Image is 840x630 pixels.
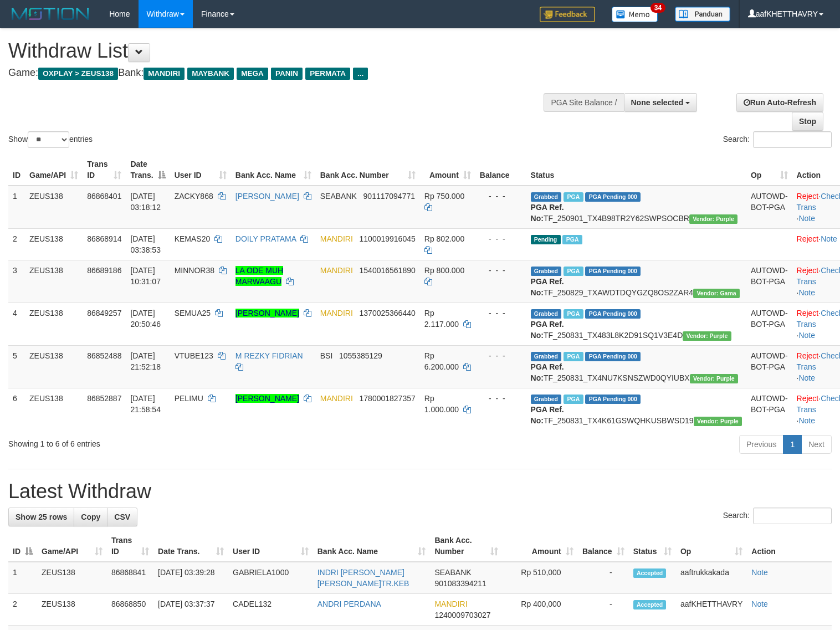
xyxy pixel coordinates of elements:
td: - [578,594,629,626]
span: MAYBANK [187,68,234,80]
span: Vendor URL: https://trx4.1velocity.biz [689,214,737,224]
span: Rp 802.000 [424,234,464,243]
td: 3 [8,260,25,303]
td: ZEUS138 [37,562,107,594]
span: Copy 1100019916045 to clipboard [360,234,416,243]
span: None selected [631,98,684,107]
a: Reject [797,234,819,243]
td: 2 [8,594,37,626]
a: Note [751,600,768,608]
td: aafKHETTHAVRY [676,594,747,626]
span: Vendor URL: https://trx4.1velocity.biz [683,331,731,341]
th: User ID: activate to sort column ascending [228,530,313,562]
span: Vendor URL: https://trx4.1velocity.biz [690,374,738,383]
span: [DATE] 03:38:53 [130,234,161,254]
td: AUTOWD-BOT-PGA [746,260,792,303]
span: Grabbed [531,192,562,202]
span: Grabbed [531,267,562,276]
span: PERMATA [305,68,350,80]
th: Bank Acc. Name: activate to sort column ascending [231,154,316,186]
a: Reject [797,309,819,317]
div: PGA Site Balance / [544,93,623,112]
h1: Latest Withdraw [8,480,832,503]
th: User ID: activate to sort column ascending [170,154,231,186]
span: Copy 901083394211 to clipboard [434,579,486,588]
th: Trans ID: activate to sort column ascending [83,154,126,186]
td: AUTOWD-BOT-PGA [746,186,792,229]
span: SEABANK [320,192,357,201]
a: Copy [74,508,107,526]
span: MINNOR38 [175,266,214,275]
span: Marked by aafkaynarin [564,267,583,276]
div: - - - [480,308,522,319]
span: Rp 1.000.000 [424,394,459,414]
th: Action [747,530,832,562]
span: 86689186 [87,266,121,275]
span: ... [353,68,368,80]
input: Search: [753,508,832,524]
span: CSV [114,513,130,521]
img: Button%20Memo.svg [612,7,658,22]
a: [PERSON_NAME] [235,309,299,317]
div: - - - [480,265,522,276]
a: Reject [797,394,819,403]
span: KEMAS20 [175,234,211,243]
span: Grabbed [531,309,562,319]
a: Previous [739,435,783,454]
th: ID: activate to sort column descending [8,530,37,562]
span: [DATE] 03:18:12 [130,192,161,212]
a: Note [751,568,768,577]
td: 2 [8,228,25,260]
span: MANDIRI [320,309,353,317]
select: Showentries [28,131,69,148]
span: Marked by aafsolysreylen [564,395,583,404]
a: Show 25 rows [8,508,74,526]
a: Reject [797,351,819,360]
span: PGA Pending [585,352,641,361]
th: Op: activate to sort column ascending [676,530,747,562]
a: Note [798,373,815,382]
td: 1 [8,562,37,594]
button: None selected [624,93,698,112]
span: 86849257 [87,309,121,317]
td: TF_250831_TX4K61GSWQHKUSBWSD19 [526,388,746,431]
td: AUTOWD-BOT-PGA [746,388,792,431]
td: ZEUS138 [25,186,83,229]
th: Bank Acc. Name: activate to sort column ascending [313,530,431,562]
span: MANDIRI [144,68,185,80]
img: MOTION_logo.png [8,6,93,22]
span: [DATE] 21:52:18 [130,351,161,371]
span: VTUBE123 [175,351,213,360]
td: 86868850 [107,594,153,626]
span: [DATE] 10:31:07 [130,266,161,286]
td: TF_250901_TX4B98TR2Y62SWPSOCBR [526,186,746,229]
span: PGA Pending [585,267,641,276]
span: OXPLAY > ZEUS138 [38,68,118,80]
span: Marked by aafsreyleap [564,309,583,319]
span: [DATE] 20:50:46 [130,309,161,329]
label: Search: [723,508,832,524]
th: Game/API: activate to sort column ascending [25,154,83,186]
a: [PERSON_NAME] [235,394,299,403]
th: ID [8,154,25,186]
label: Search: [723,131,832,148]
td: TF_250831_TX483L8K2D91SQ1V3E4D [526,303,746,345]
td: ZEUS138 [25,228,83,260]
b: PGA Ref. No: [531,277,564,297]
a: Note [821,234,837,243]
th: Date Trans.: activate to sort column descending [126,154,170,186]
span: Accepted [633,568,667,578]
span: 86868401 [87,192,121,201]
span: MANDIRI [320,394,353,403]
span: Rp 2.117.000 [424,309,459,329]
span: Vendor URL: https://trx31.1velocity.biz [693,289,740,298]
th: Status: activate to sort column ascending [629,530,676,562]
span: Copy 1055385129 to clipboard [339,351,382,360]
td: GABRIELA1000 [228,562,313,594]
th: Op: activate to sort column ascending [746,154,792,186]
img: panduan.png [675,7,730,22]
td: 5 [8,345,25,388]
td: TF_250831_TX4NU7KSNSZWD0QYIUBX [526,345,746,388]
th: Amount: activate to sort column ascending [503,530,577,562]
a: ANDRI PERDANA [317,600,381,608]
